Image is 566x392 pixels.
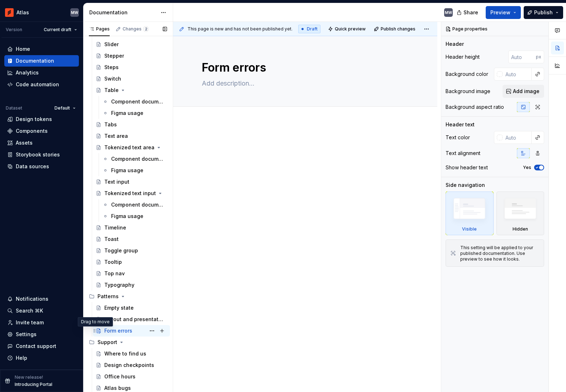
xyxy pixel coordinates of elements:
div: Design tokens [16,116,52,123]
div: Slider [104,41,119,48]
div: Typography [104,281,134,289]
input: Auto [503,68,532,81]
div: Assets [16,139,33,146]
a: Switch [93,73,170,84]
div: Visible [446,192,494,235]
div: Background image [446,88,490,95]
span: This page is new and has not been published yet. [187,26,292,32]
a: Component documentation [100,199,170,210]
span: Publish changes [381,26,415,32]
a: Invite team [4,317,79,328]
div: Steps [104,64,119,71]
div: Figma usage [111,167,143,174]
a: Office hours [93,371,170,382]
div: Background color [446,71,488,78]
button: Add image [503,85,544,98]
button: Publish changes [372,24,419,34]
button: Current draft [41,25,80,35]
textarea: Form errors [200,59,407,76]
a: Figma usage [100,107,170,119]
span: 2 [143,26,149,32]
input: Auto [503,131,532,144]
div: Form errors [104,327,132,334]
div: MW [71,10,78,15]
a: Design tokens [4,113,79,125]
button: Quick preview [326,24,369,34]
span: Quick preview [335,26,366,32]
div: Version [6,27,22,33]
div: Patterns [97,293,119,300]
div: Storybook stories [16,151,60,158]
a: Form errors [93,325,170,337]
div: Office hours [104,373,135,380]
div: Tabs [104,121,117,128]
div: Visible [462,226,477,232]
div: Toggle group [104,247,138,254]
div: Top nav [104,270,125,277]
span: Default [54,105,70,111]
a: Empty state [93,302,170,314]
a: Timeline [93,222,170,233]
div: Layout and presentation options [104,316,163,323]
button: AtlasMW [1,5,82,20]
img: 102f71e4-5f95-4b3f-aebe-9cae3cf15d45.png [5,8,14,17]
div: Header height [446,53,480,61]
a: Tokenized text input [93,188,170,199]
a: Component documentation [100,153,170,165]
div: Text area [104,132,128,140]
span: Preview [490,9,510,16]
div: MW [445,10,452,15]
a: Data sources [4,161,79,172]
div: Where to find us [104,350,146,357]
div: Component documentation [111,155,166,163]
div: Atlas bugs [104,384,131,392]
div: Documentation [89,9,157,16]
div: Components [16,127,48,135]
button: Publish [524,6,563,19]
a: Tooltip [93,256,170,268]
button: Search ⌘K [4,305,79,316]
a: Tokenized text area [93,142,170,153]
div: Empty state [104,304,134,311]
a: Figma usage [100,210,170,222]
div: Invite team [16,319,44,326]
span: Publish [534,9,553,16]
label: Yes [523,165,531,170]
a: Code automation [4,79,79,90]
a: Table [93,84,170,96]
a: Toggle group [93,245,170,256]
div: Text input [104,178,129,185]
button: Help [4,352,79,364]
a: Steps [93,62,170,73]
div: Support [97,339,117,346]
div: Search ⌘K [16,307,43,314]
div: Tokenized text area [104,144,154,151]
a: Top nav [93,268,170,279]
button: Contact support [4,340,79,352]
a: Where to find us [93,348,170,359]
div: Data sources [16,163,49,170]
p: px [536,54,541,60]
div: Hidden [513,226,528,232]
div: Component documentation [111,98,166,105]
a: Settings [4,329,79,340]
a: Typography [93,279,170,291]
a: Component documentation [100,96,170,107]
div: Switch [104,75,121,82]
div: Header text [446,121,475,128]
div: Atlas [16,9,29,16]
div: Figma usage [111,213,143,220]
div: Side navigation [446,182,485,189]
button: Notifications [4,293,79,305]
div: Hidden [496,192,544,235]
div: Toast [104,236,119,243]
div: Documentation [16,57,54,64]
a: Home [4,43,79,55]
div: Support [86,337,170,348]
div: Tokenized text input [104,190,156,197]
a: Stepper [93,50,170,62]
div: Figma usage [111,110,143,117]
a: Text input [93,176,170,188]
div: Patterns [86,291,170,302]
div: Component documentation [111,201,166,208]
